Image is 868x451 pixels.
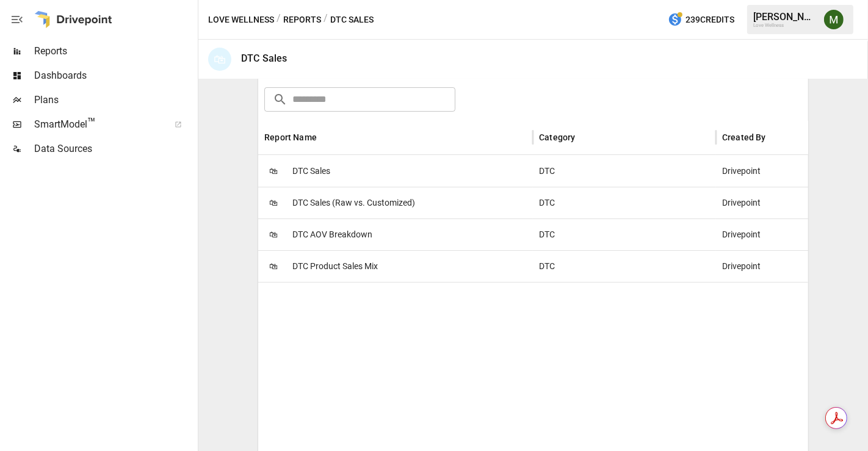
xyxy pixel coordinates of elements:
[722,132,766,142] div: Created By
[576,129,593,146] button: Sort
[533,187,716,218] div: DTC
[292,219,372,250] span: DTC AOV Breakdown
[264,193,283,212] span: 🛍
[208,48,231,71] div: 🛍
[753,23,817,28] div: Love Wellness
[241,52,287,64] div: DTC Sales
[264,162,283,180] span: 🛍
[208,12,274,27] button: Love Wellness
[283,12,321,27] button: Reports
[533,155,716,187] div: DTC
[292,187,415,218] span: DTC Sales (Raw vs. Customized)
[663,9,739,31] button: 239Credits
[34,68,195,83] span: Dashboards
[34,142,195,156] span: Data Sources
[264,257,283,275] span: 🛍
[264,225,283,244] span: 🛍
[34,93,195,107] span: Plans
[685,12,734,27] span: 239 Credits
[292,251,378,282] span: DTC Product Sales Mix
[767,129,784,146] button: Sort
[34,44,195,59] span: Reports
[824,10,844,29] img: Meredith Lacasse
[533,250,716,282] div: DTC
[264,132,317,142] div: Report Name
[753,11,817,23] div: [PERSON_NAME]
[533,218,716,250] div: DTC
[318,129,335,146] button: Sort
[87,115,96,131] span: ™
[324,12,328,27] div: /
[539,132,575,142] div: Category
[292,156,330,187] span: DTC Sales
[277,12,281,27] div: /
[817,2,851,37] button: Meredith Lacasse
[34,117,161,132] span: SmartModel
